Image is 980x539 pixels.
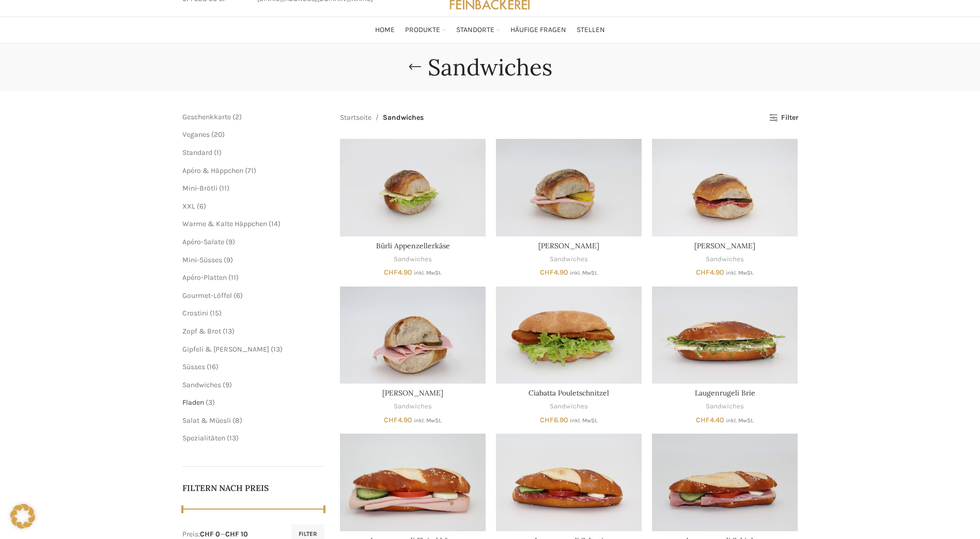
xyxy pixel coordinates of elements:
bdi: 4.40 [696,416,724,424]
a: Produkte [405,20,446,40]
span: CHF 10 [225,530,248,538]
a: Stellen [577,20,605,40]
span: CHF [540,268,554,277]
span: 13 [225,327,232,336]
bdi: 4.90 [540,268,568,277]
a: Süsses [182,362,205,371]
small: inkl. MwSt. [726,269,754,276]
a: Filter [769,114,798,122]
span: 11 [222,184,227,193]
span: 11 [231,273,236,282]
span: CHF [384,416,398,424]
span: CHF 0 [200,530,220,538]
a: Bürli Appenzellerkäse [340,139,486,236]
span: 3 [208,398,212,407]
h5: Filtern nach Preis [182,482,325,494]
nav: Breadcrumb [340,112,424,123]
span: 8 [235,416,240,425]
span: 15 [212,309,219,318]
span: Zopf & Brot [182,327,221,336]
a: Häufige Fragen [510,20,566,40]
a: XXL [182,202,195,211]
small: inkl. MwSt. [414,269,442,276]
a: Ciabatta Pouletschnitzel [528,388,609,398]
div: Main navigation [177,20,803,40]
span: 13 [229,434,236,442]
a: Geschenkkarte [182,113,231,121]
a: Laugenrugeli Salami [496,434,642,531]
small: inkl. MwSt. [570,269,598,276]
span: Produkte [405,25,440,35]
a: Bürli Appenzellerkäse [376,241,450,250]
span: 6 [199,202,204,211]
bdi: 4.90 [384,268,412,277]
a: Bürli Fleischkäse [496,139,642,236]
a: Bürli Salami [652,139,798,236]
a: Apéro & Häppchen [182,166,243,175]
a: Startseite [340,112,371,123]
a: [PERSON_NAME] [538,241,599,250]
a: Home [375,20,395,40]
span: 14 [271,219,278,228]
a: Apéro-Platten [182,273,227,282]
bdi: 6.90 [540,416,568,424]
bdi: 4.90 [384,416,412,424]
span: Gipfeli & [PERSON_NAME] [182,345,269,354]
a: Spezialitäten [182,434,225,442]
a: Mini-Süsses [182,256,222,264]
a: Standard [182,148,212,157]
span: 1 [216,148,219,157]
a: Laugenrugeli Schinken [652,434,798,531]
span: 71 [247,166,254,175]
bdi: 4.90 [696,268,724,277]
span: 20 [214,130,222,139]
small: inkl. MwSt. [726,417,754,424]
a: Sandwiches [394,402,432,411]
a: Sandwiches [550,402,588,411]
a: Ciabatta Pouletschnitzel [496,287,642,384]
a: Crostini [182,309,208,318]
span: 9 [226,256,230,264]
a: Sandwiches [706,402,744,411]
a: Mini-Brötli [182,184,217,193]
a: Laugenrugeli Brie [652,287,798,384]
small: inkl. MwSt. [414,417,442,424]
span: Sandwiches [383,112,424,123]
span: 16 [209,362,216,371]
span: Standorte [456,25,494,35]
a: Gourmet-Löffel [182,291,232,300]
span: 13 [273,345,280,354]
span: Home [375,25,395,35]
span: 9 [228,237,232,246]
a: Fladen [182,398,204,407]
a: Standorte [456,20,500,40]
span: CHF [540,416,554,424]
span: CHF [696,416,710,424]
small: inkl. MwSt. [570,417,598,424]
h1: Sandwiches [428,54,552,81]
span: Veganes [182,130,210,139]
a: [PERSON_NAME] [694,241,755,250]
a: Sandwiches [182,381,221,389]
span: Häufige Fragen [510,25,566,35]
span: 6 [236,291,240,300]
a: Apéro-Salate [182,237,224,246]
a: Salat & Müesli [182,416,231,425]
span: Stellen [577,25,605,35]
span: 9 [225,381,229,389]
a: Sandwiches [394,255,432,264]
a: Warme & Kalte Häppchen [182,219,267,228]
a: Go back [402,57,428,77]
